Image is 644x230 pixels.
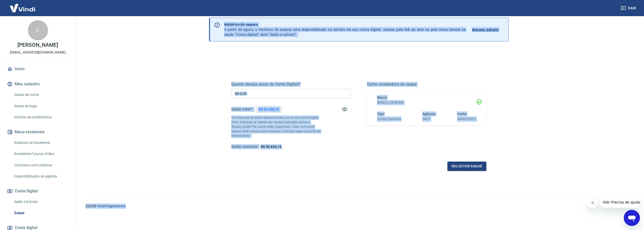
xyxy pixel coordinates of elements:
[377,112,384,116] span: Tipo
[377,116,401,122] h6: Conta Corrente
[231,115,321,138] p: *Corresponde ao saldo disponível para uso na sua Conta Digital Vindi. Incluindo os valores das ve...
[12,90,70,100] a: Dados da conta
[28,20,48,40] div: K
[447,162,486,171] button: Solicitar saque
[588,198,598,208] iframe: Fechar mensagem
[12,101,70,111] a: Dados de login
[624,210,640,226] iframe: Botão para abrir a janela de mensagens
[3,4,43,8] span: Olá! Precisa de ajuda?
[231,144,259,149] h5: Saldo restante:
[620,4,638,13] button: Sair
[600,197,640,208] iframe: Mensagem da empresa
[6,79,70,90] button: Meu cadastro
[12,197,70,207] a: Saldo e Extrato
[6,186,70,197] button: Conta Digital
[231,107,253,112] h5: Saldo total*:
[261,145,281,149] span: R$ 50.628,15
[367,82,486,87] h5: Conta recebedora do saque
[377,95,387,99] span: Banco
[12,160,70,170] a: Contratos com credores
[97,204,126,208] a: Vindi Pagamentos
[6,63,70,74] a: Início
[472,22,504,37] a: Acessar extrato
[224,22,466,27] p: Histórico de saques
[10,50,66,55] p: [EMAIL_ADDRESS][DOMAIN_NAME]
[231,82,351,87] h5: Quanto deseja sacar da Conta Digital?
[422,116,435,122] h6: 0001
[12,112,70,122] a: Informe de rendimentos
[377,100,476,105] h6: BANCO C6 BANK
[6,0,39,16] img: Vindi
[422,112,435,116] span: Agência
[12,208,70,218] a: Saque
[86,203,632,209] p: 2025 ©
[17,42,58,48] p: [PERSON_NAME]
[258,107,279,112] p: R$ 50.628,15
[472,27,499,32] p: Acessar extrato
[12,171,70,182] a: Disponibilização de agenda
[12,138,70,148] a: Relatório de Recebíveis
[457,116,476,122] h6: 34601628-2
[12,149,70,159] a: Recebíveis Futuros Online
[457,112,467,116] span: Conta
[224,22,466,37] p: A partir de agora, o histórico de saques será disponibilizado no extrato da sua conta digital. Ac...
[6,126,70,138] button: Meus recebíveis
